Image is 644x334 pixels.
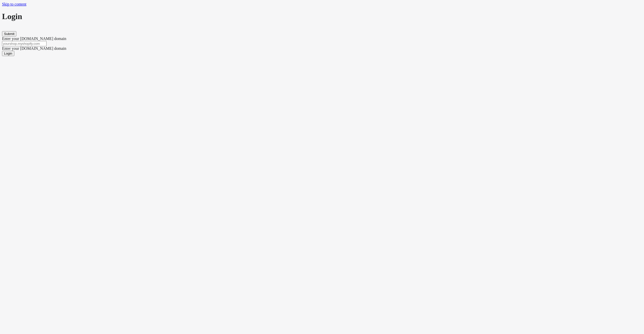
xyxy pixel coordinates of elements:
span: Enter your [DOMAIN_NAME] domain [2,46,66,51]
a: Skip to content [2,2,26,6]
input: yourshop.myshopify.com [2,41,47,46]
button: Submit [2,31,16,36]
span: Login [4,52,12,55]
label: Enter your [DOMAIN_NAME] domain [2,36,66,41]
h1: Login [2,12,642,21]
button: Login [2,51,14,56]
